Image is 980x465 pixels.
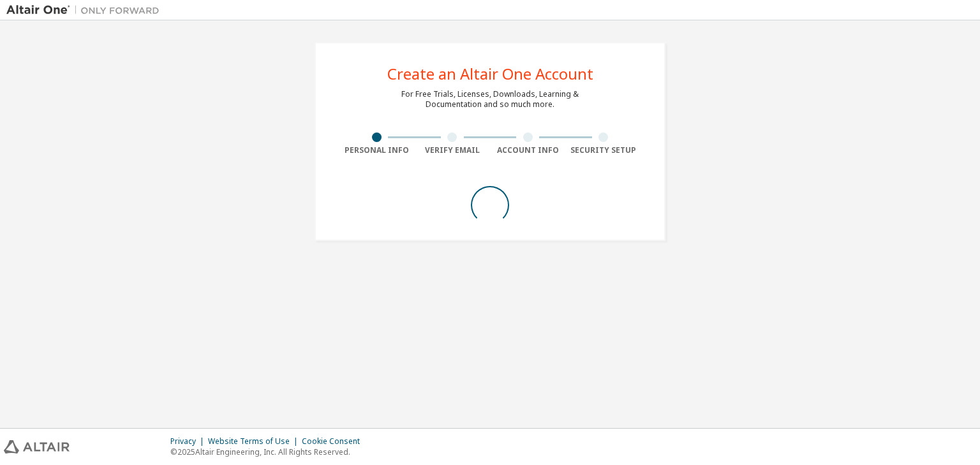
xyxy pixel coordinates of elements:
[490,145,566,155] div: Account Info
[170,447,367,457] p: © 2025 Altair Engineering, Inc. All Rights Reserved.
[387,66,593,82] div: Create an Altair One Account
[208,436,302,447] div: Website Terms of Use
[415,145,491,155] div: Verify Email
[170,436,208,447] div: Privacy
[302,436,367,447] div: Cookie Consent
[566,145,642,155] div: Security Setup
[339,145,415,155] div: Personal Info
[4,440,70,454] img: altair_logo.svg
[6,4,166,17] img: Altair One
[401,89,579,110] div: For Free Trials, Licenses, Downloads, Learning & Documentation and so much more.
